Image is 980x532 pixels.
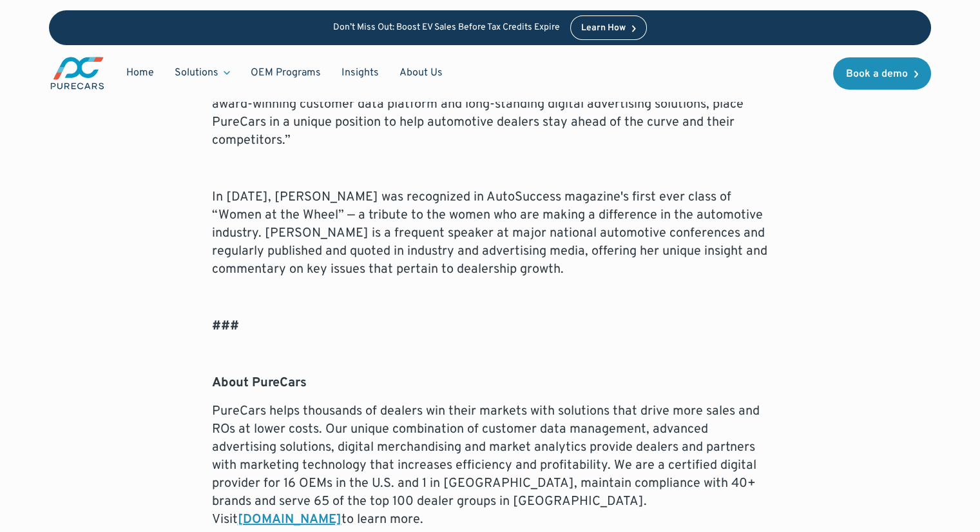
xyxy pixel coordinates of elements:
[212,59,769,150] p: “I am equal parts ecstatic and humbled by the opportunity to contribute to our partners’ and Pure...
[175,66,218,80] div: Solutions
[212,375,307,391] strong: About PureCars
[238,511,341,528] a: [DOMAIN_NAME]
[331,61,389,85] a: Insights
[212,188,769,279] p: In [DATE], [PERSON_NAME] was recognized in AutoSuccess magazine's first ever class of “Women at t...
[833,57,931,90] a: Book a demo
[333,23,560,34] p: Don’t Miss Out: Boost EV Sales Before Tax Credits Expire
[389,61,453,85] a: About Us
[846,69,908,79] div: Book a demo
[49,55,106,91] img: purecars logo
[581,24,626,33] div: Learn How
[212,318,239,335] strong: ###
[240,61,331,85] a: OEM Programs
[116,61,164,85] a: Home
[212,402,769,529] p: PureCars helps thousands of dealers win their markets with solutions that drive more sales and RO...
[570,15,647,40] a: Learn How
[212,160,769,178] p: ‍
[164,61,240,85] div: Solutions
[49,55,106,91] a: main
